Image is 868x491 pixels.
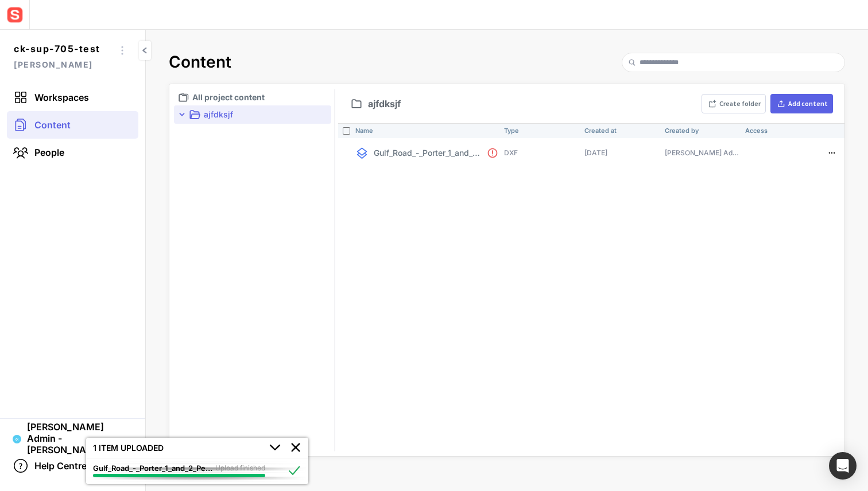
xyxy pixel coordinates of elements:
[788,100,828,107] div: Add content
[14,57,113,72] span: [PERSON_NAME]
[169,53,231,72] h2: Content
[499,123,580,138] th: Type
[368,99,401,108] span: ajfdksjf
[34,460,87,472] span: Help Centre
[499,143,580,163] td: DXF
[14,41,113,57] span: ck-sup-705-test
[34,119,71,131] span: Content
[15,437,20,442] text: CK
[660,143,741,163] td: [PERSON_NAME] Admin - [PERSON_NAME]
[7,139,138,166] a: People
[290,442,301,453] img: icon-outline__close.svg
[93,442,269,454] div: 1 Item Uploaded
[829,452,857,480] div: Open Intercom Messenger
[34,92,89,103] span: Workspaces
[702,94,766,113] button: Create folder
[7,84,138,111] a: Workspaces
[269,442,281,453] img: icon-outline__arrow-up.svg
[192,91,329,104] p: All project content
[374,147,481,159] p: Gulf_Road_-_Porter_1_and_2_Penn_Mountain_Routes_06_oct-15460173152807105155_1_-171601049695114815...
[7,111,138,139] a: Content
[215,463,265,474] div: Upload finished
[93,463,215,474] div: Gulf_Road_-_Porter_1_and_2_Penn_Mountain_Routes_06_oct-15460173152807105155_1_-171601049695114815...
[188,108,329,121] a: ajfdksjf
[27,421,133,455] span: [PERSON_NAME] Admin - [PERSON_NAME]
[580,123,660,138] th: Created at
[204,108,313,121] p: ajfdksjf
[660,123,741,138] th: Created by
[719,100,761,107] div: Create folder
[288,463,301,477] img: icon-outline__active.svg
[351,123,499,138] th: Name
[741,123,821,138] th: Access
[7,452,138,480] a: Help Centre
[5,5,25,25] img: sensat
[176,91,329,104] a: All project content
[770,94,833,113] button: Add content
[580,143,660,163] td: [DATE]
[34,147,64,158] span: People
